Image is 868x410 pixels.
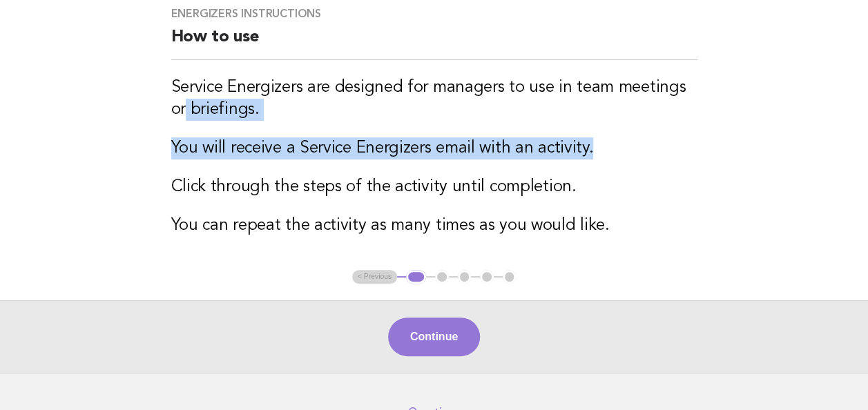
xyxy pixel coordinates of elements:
[171,7,697,21] h3: Energizers Instructions
[171,137,697,159] h3: You will receive a Service Energizers email with an activity.
[388,318,480,356] button: Continue
[171,26,697,60] h2: How to use
[406,270,426,284] button: 1
[171,77,697,121] h3: Service Energizers are designed for managers to use in team meetings or briefings.
[171,176,697,198] h3: Click through the steps of the activity until completion.
[171,215,697,237] h3: You can repeat the activity as many times as you would like.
